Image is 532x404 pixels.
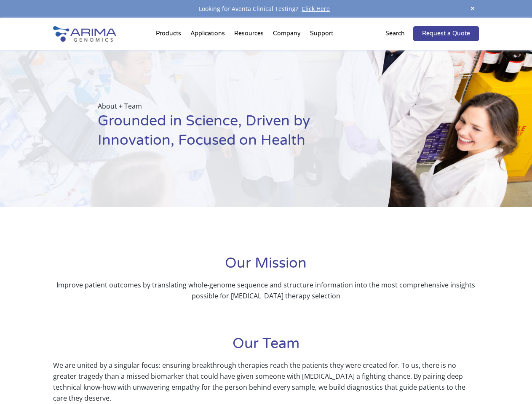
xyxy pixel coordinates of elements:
p: Improve patient outcomes by translating whole-genome sequence and structure information into the ... [53,279,479,301]
h1: Grounded in Science, Driven by Innovation, Focused on Health [98,112,349,157]
img: Arima-Genomics-logo [53,26,116,42]
p: About + Team [98,101,349,112]
a: Click Here [298,5,333,13]
a: Request a Quote [413,26,479,41]
h1: Our Team [53,334,479,360]
h1: Our Mission [53,254,479,279]
p: Search [385,28,405,39]
p: We are united by a singular focus: ensuring breakthrough therapies reach the patients they were c... [53,360,479,404]
div: Looking for Aventa Clinical Testing? [53,3,479,14]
